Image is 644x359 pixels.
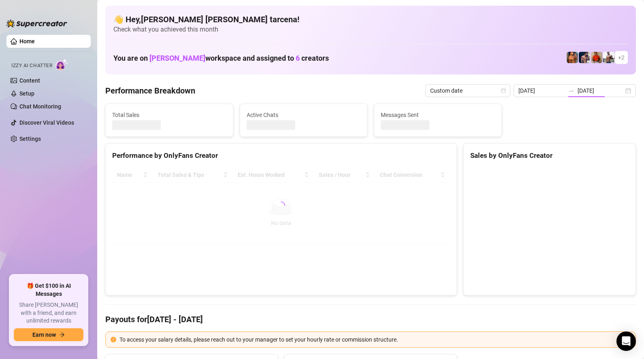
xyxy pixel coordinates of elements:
[381,110,495,119] span: Messages Sent
[14,301,83,325] span: Share [PERSON_NAME] with a friend, and earn unlimited rewards
[105,85,195,96] h4: Performance Breakdown
[19,103,61,110] a: Chat Monitoring
[501,88,506,93] span: calendar
[568,87,574,94] span: to
[149,54,205,62] span: [PERSON_NAME]
[568,87,574,94] span: swap-right
[591,52,602,63] img: Justin
[430,85,505,97] span: Custom date
[105,314,636,325] h4: Payouts for [DATE] - [DATE]
[578,86,624,95] input: End date
[19,136,41,142] a: Settings
[296,54,300,62] span: 6
[470,150,629,161] div: Sales by OnlyFans Creator
[247,110,361,119] span: Active Chats
[14,282,83,298] span: 🎁 Get $100 in AI Messages
[113,54,329,63] h1: You are on workspace and assigned to creators
[32,331,56,338] span: Earn now
[55,59,68,70] img: AI Chatter
[111,337,116,342] span: exclamation-circle
[112,110,226,119] span: Total Sales
[19,119,74,126] a: Discover Viral Videos
[14,328,83,341] button: Earn nowarrow-right
[112,150,450,161] div: Performance by OnlyFans Creator
[113,14,628,25] h4: 👋 Hey, [PERSON_NAME] [PERSON_NAME] tarcena !
[11,62,52,70] span: Izzy AI Chatter
[119,335,631,344] div: To access your salary details, please reach out to your manager to set your hourly rate or commis...
[616,331,636,351] div: Open Intercom Messenger
[19,90,34,97] a: Setup
[59,332,65,338] span: arrow-right
[6,19,67,28] img: logo-BBDzfeDw.svg
[19,38,35,45] a: Home
[19,77,40,84] a: Content
[113,25,628,34] span: Check what you achieved this month
[618,53,625,62] span: + 2
[567,52,578,63] img: JG
[276,200,286,210] span: loading
[603,52,614,63] img: JUSTIN
[579,52,590,63] img: Axel
[518,86,565,95] input: Start date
